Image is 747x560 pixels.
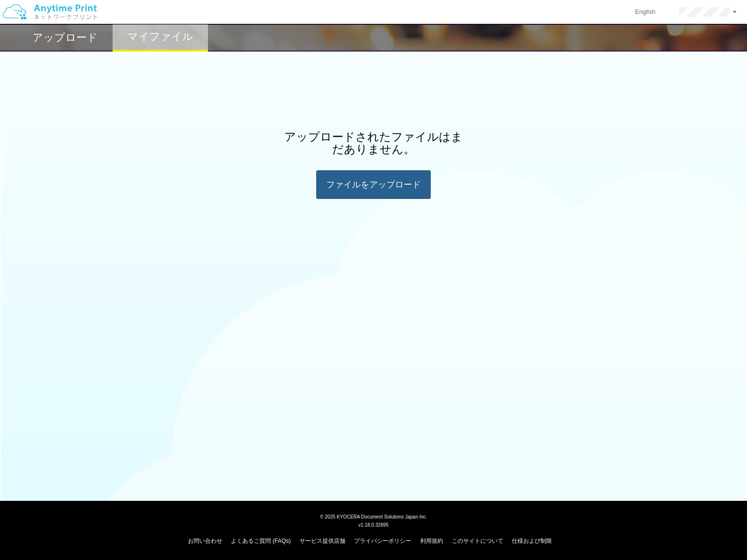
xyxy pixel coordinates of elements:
[127,31,193,42] h2: マイファイル
[231,538,290,544] a: よくあるご質問 (FAQs)
[316,170,431,199] div: ファイルを​​アップロード
[300,538,345,544] a: サービス提供店舗
[358,522,388,528] span: v1.18.0.32895
[32,32,98,43] h2: アップロード
[452,538,503,544] a: このサイトについて
[320,513,427,519] span: © 2025 KYOCERA Document Solutions Japan Inc.
[188,538,222,544] a: お問い合わせ
[354,538,411,544] a: プライバシーポリシー
[420,538,443,544] a: 利用規約
[512,538,552,544] a: 仕様および制限
[283,131,464,156] h2: アップロードされたファイルはまだありません。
